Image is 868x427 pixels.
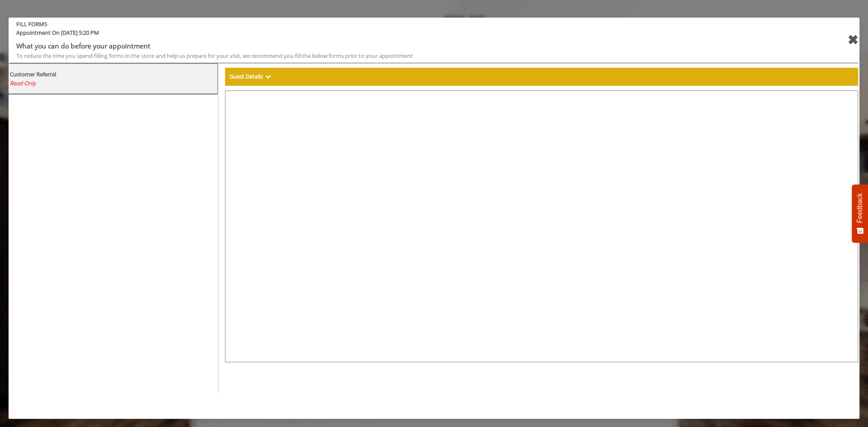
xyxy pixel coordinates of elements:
b: What you can do before your appointment [16,41,150,51]
b: Customer Referral [10,70,56,78]
span: Show [265,72,271,80]
button: Feedback - Show survey [852,184,868,243]
div: close forms [847,30,858,50]
iframe: formsViewWeb [225,90,858,363]
span: Feedback [856,193,864,223]
div: Guest Details Show [225,68,858,86]
span: Appointment On [DATE] 5:20 PM [10,28,786,41]
b: FILL FORMS [10,20,786,29]
span: Read Only [10,79,36,87]
b: Guest Details [229,72,263,80]
div: To reduce the time you spend filling forms in the store and help us prepare for your visit, we re... [16,51,780,60]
